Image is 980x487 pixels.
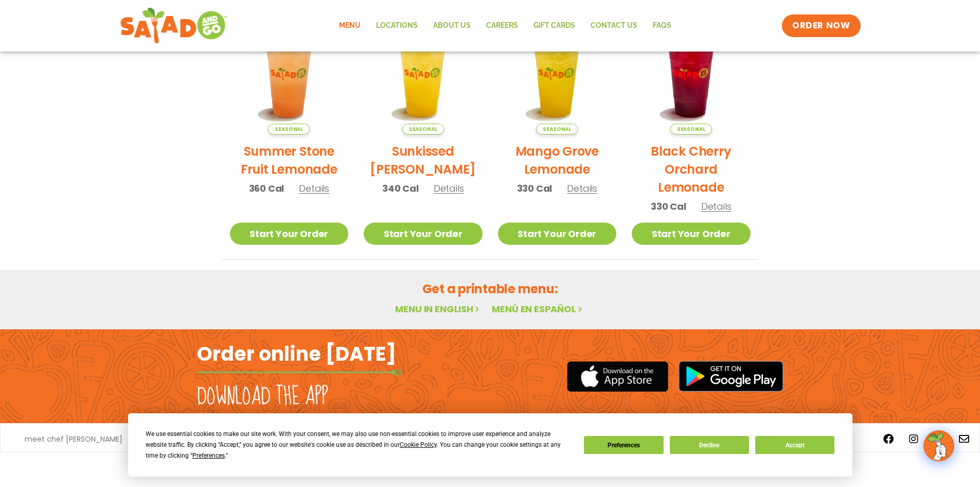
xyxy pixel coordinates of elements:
[526,14,583,38] a: GIFT CARDS
[368,14,425,38] a: Locations
[146,429,572,461] div: We use essential cookies to make our site work. With your consent, we may also use non-essential ...
[268,124,310,135] span: Seasonal
[230,16,349,135] img: Product photo for Summer Stone Fruit Lemonade
[478,14,526,38] a: Careers
[192,452,225,459] span: Preferences
[645,14,679,38] a: FAQs
[670,124,712,135] span: Seasonal
[25,435,122,443] a: meet chef [PERSON_NAME]
[299,182,329,195] span: Details
[395,303,482,315] a: Menu in English
[492,303,584,315] a: Menú en español
[120,5,228,46] img: new-SAG-logo-768×292
[670,436,749,454] button: Decline
[230,223,349,245] a: Start Your Order
[584,436,663,454] button: Preferences
[498,223,617,245] a: Start Your Order
[632,16,751,135] img: Product photo for Black Cherry Orchard Lemonade
[498,16,617,135] img: Product photo for Mango Grove Lemonade
[197,382,328,411] h2: Download the app
[331,14,368,38] a: Menu
[701,200,732,213] span: Details
[679,361,783,392] img: google_play
[364,16,483,135] img: Product photo for Sunkissed Yuzu Lemonade
[517,181,553,195] span: 330 Cal
[382,181,419,195] span: 340 Cal
[400,441,437,448] span: Cookie Policy
[222,280,758,298] h2: Get a printable menu:
[632,223,751,245] a: Start Your Order
[567,360,668,393] img: appstore
[425,14,478,38] a: About Us
[536,124,578,135] span: Seasonal
[651,199,686,213] span: 330 Cal
[755,436,834,454] button: Accept
[197,370,403,375] img: fork
[249,181,284,195] span: 360 Cal
[792,20,850,32] span: ORDER NOW
[128,413,852,477] div: Cookie Consent Prompt
[924,431,953,460] img: wpChatIcon
[498,142,617,178] h2: Mango Grove Lemonade
[782,14,860,37] a: ORDER NOW
[230,142,349,178] h2: Summer Stone Fruit Lemonade
[632,142,751,196] h2: Black Cherry Orchard Lemonade
[364,142,483,178] h2: Sunkissed [PERSON_NAME]
[197,341,396,366] h2: Order online [DATE]
[364,223,483,245] a: Start Your Order
[402,124,444,135] span: Seasonal
[434,182,464,195] span: Details
[583,14,645,38] a: Contact Us
[567,182,597,195] span: Details
[331,14,679,38] nav: Menu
